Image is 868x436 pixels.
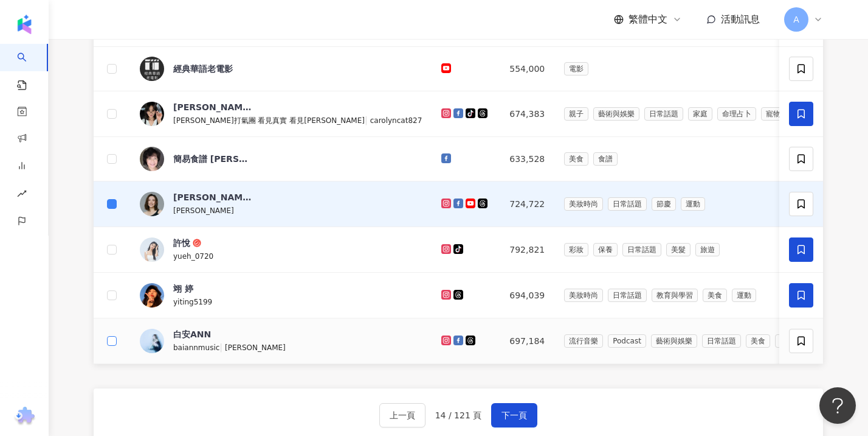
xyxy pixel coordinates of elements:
[173,237,190,249] div: 許悅
[140,237,422,262] a: KOL Avatar許悅yueh_0720
[173,101,252,113] div: [PERSON_NAME]打氣團
[721,13,760,25] span: 活動訊息
[140,283,164,308] img: KOL Avatar
[608,289,647,302] span: 日常話題
[501,410,527,420] span: 下一頁
[15,15,34,34] img: logo icon
[173,343,219,352] span: baiannmusic
[732,289,756,302] span: 運動
[140,191,422,217] a: KOL Avatar[PERSON_NAME][PERSON_NAME]
[593,243,618,256] span: 保養
[500,91,554,137] td: 674,383
[666,243,691,256] span: 美髮
[622,243,661,256] span: 日常話題
[140,102,164,126] img: KOL Avatar
[702,334,741,348] span: 日常話題
[652,197,676,211] span: 節慶
[629,13,667,26] span: 繁體中文
[173,153,252,165] div: 簡易食譜 [PERSON_NAME] Recipes - [PERSON_NAME]
[435,410,482,420] span: 14 / 121 頁
[500,318,554,364] td: 697,184
[819,387,856,424] iframe: Help Scout Beacon - Open
[173,116,365,125] span: [PERSON_NAME]打氣團 看見真實 看見[PERSON_NAME]
[564,334,603,348] span: 流行音樂
[746,334,770,348] span: 美食
[173,298,212,306] span: yiting5199
[365,115,370,125] span: |
[491,403,537,427] button: 下一頁
[140,328,422,354] a: KOL Avatar白安ANNbaiannmusic|[PERSON_NAME]
[608,334,646,348] span: Podcast
[140,192,164,216] img: KOL Avatar
[564,107,588,121] span: 親子
[651,334,697,348] span: 藝術與娛樂
[500,273,554,318] td: 694,039
[564,197,603,211] span: 美妝時尚
[370,116,422,125] span: carolyncat827
[500,47,554,91] td: 554,000
[644,107,683,121] span: 日常話題
[688,107,712,121] span: 家庭
[173,63,233,75] div: 經典華語老電影
[681,197,705,211] span: 運動
[173,328,211,340] div: 白安ANN
[173,283,193,295] div: 翊 婷
[775,334,814,348] span: 命理占卜
[140,147,422,171] a: KOL Avatar簡易食譜 [PERSON_NAME] Recipes - [PERSON_NAME]
[140,237,164,262] img: KOL Avatar
[793,13,799,26] span: A
[390,410,415,420] span: 上一頁
[500,227,554,273] td: 792,821
[761,107,785,121] span: 寵物
[564,152,588,166] span: 美食
[564,243,588,256] span: 彩妝
[140,57,422,81] a: KOL Avatar經典華語老電影
[703,289,727,302] span: 美食
[717,107,756,121] span: 命理占卜
[593,107,639,121] span: 藝術與娛樂
[173,252,213,261] span: yueh_0720
[140,283,422,308] a: KOL Avatar翊 婷yiting5199
[695,243,720,256] span: 旅遊
[608,197,647,211] span: 日常話題
[13,407,36,426] img: chrome extension
[500,181,554,227] td: 724,722
[173,206,234,215] span: [PERSON_NAME]
[652,289,698,302] span: 教育與學習
[500,137,554,181] td: 633,528
[219,342,225,352] span: |
[140,57,164,81] img: KOL Avatar
[140,147,164,171] img: KOL Avatar
[173,191,252,203] div: [PERSON_NAME]
[17,44,41,91] a: search
[564,289,603,302] span: 美妝時尚
[593,152,618,166] span: 食譜
[379,403,425,427] button: 上一頁
[17,181,27,209] span: rise
[225,343,286,352] span: [PERSON_NAME]
[140,101,422,127] a: KOL Avatar[PERSON_NAME]打氣團[PERSON_NAME]打氣團 看見真實 看見[PERSON_NAME]|carolyncat827
[564,62,588,76] span: 電影
[140,329,164,353] img: KOL Avatar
